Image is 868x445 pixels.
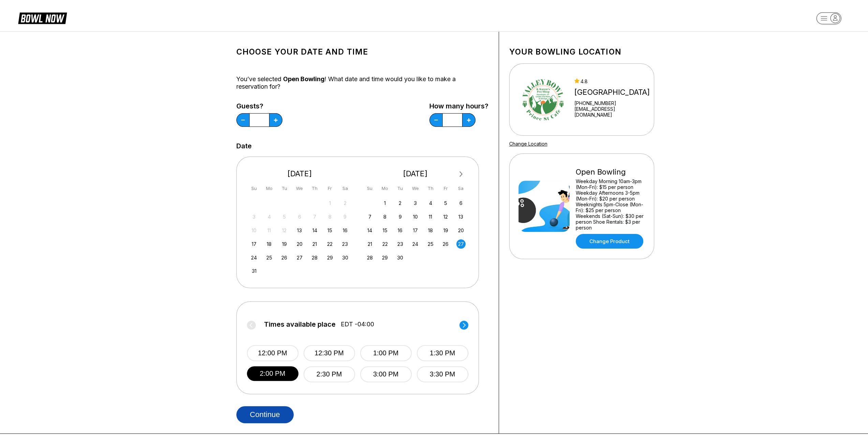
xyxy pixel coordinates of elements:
[265,239,274,249] div: Choose Monday, August 18th, 2025
[303,366,355,382] button: 2:30 PM
[265,226,274,235] div: Not available Monday, August 11th, 2025
[295,184,304,193] div: We
[360,345,411,361] button: 1:00 PM
[574,106,651,118] a: [EMAIL_ADDRESS][DOMAIN_NAME]
[411,226,420,235] div: Choose Wednesday, September 17th, 2025
[340,253,350,262] div: Choose Saturday, August 30th, 2025
[426,226,435,235] div: Choose Thursday, September 18th, 2025
[247,169,353,178] div: [DATE]
[456,198,466,208] div: Choose Saturday, September 6th, 2025
[456,169,467,180] button: Next Month
[576,234,643,249] a: Change Product
[360,366,411,382] button: 3:00 PM
[365,253,374,262] div: Choose Sunday, September 28th, 2025
[340,321,374,328] span: EDT -04:00
[280,184,289,193] div: Tu
[280,253,289,262] div: Choose Tuesday, August 26th, 2025
[396,253,405,262] div: Choose Tuesday, September 30th, 2025
[283,75,325,83] span: Open Bowling
[265,212,274,221] div: Not available Monday, August 4th, 2025
[456,184,466,193] div: Sa
[365,184,374,193] div: Su
[325,212,335,221] div: Not available Friday, August 8th, 2025
[303,345,355,361] button: 12:30 PM
[411,198,420,208] div: Choose Wednesday, September 3rd, 2025
[416,345,468,361] button: 1:30 PM
[340,198,350,208] div: Not available Saturday, August 2nd, 2025
[574,78,651,84] div: 4.8
[576,167,645,177] div: Open Bowling
[416,366,468,382] button: 3:30 PM
[340,184,350,193] div: Sa
[396,212,405,221] div: Choose Tuesday, September 9th, 2025
[295,226,304,235] div: Choose Wednesday, August 13th, 2025
[310,239,319,249] div: Choose Thursday, August 21st, 2025
[249,226,259,235] div: Not available Sunday, August 10th, 2025
[518,74,568,125] img: Valley Bowl
[396,198,405,208] div: Choose Tuesday, September 2nd, 2025
[325,184,335,193] div: Fr
[456,239,466,249] div: Choose Saturday, September 27th, 2025
[365,226,374,235] div: Choose Sunday, September 14th, 2025
[380,184,389,193] div: Mo
[310,212,319,221] div: Not available Thursday, August 7th, 2025
[280,226,289,235] div: Not available Tuesday, August 12th, 2025
[249,212,259,221] div: Not available Sunday, August 3rd, 2025
[518,181,570,232] img: Open Bowling
[441,239,450,249] div: Choose Friday, September 26th, 2025
[468,345,519,361] button: 4:00 PM
[380,198,389,208] div: Choose Monday, September 1st, 2025
[411,239,420,249] div: Choose Wednesday, September 24th, 2025
[576,178,645,231] div: Weekday Morning 10am-3pm (Mon-Fri): $15 per person Weekday Afternoons 3-5pm (Mon-Fri): $20 per pe...
[236,142,252,150] label: Date
[325,198,335,208] div: Not available Friday, August 1st, 2025
[396,184,405,193] div: Tu
[456,226,466,235] div: Choose Saturday, September 20th, 2025
[426,184,435,193] div: Th
[310,184,319,193] div: Th
[364,198,467,262] div: month 2025-09
[265,184,274,193] div: Mo
[236,47,488,57] h1: Choose your Date and time
[325,239,335,249] div: Choose Friday, August 22nd, 2025
[380,239,389,249] div: Choose Monday, September 22nd, 2025
[426,239,435,249] div: Choose Thursday, September 25th, 2025
[249,239,259,249] div: Choose Sunday, August 17th, 2025
[574,88,651,97] div: [GEOGRAPHIC_DATA]
[456,212,466,221] div: Choose Saturday, September 13th, 2025
[340,239,350,249] div: Choose Saturday, August 23rd, 2025
[295,239,304,249] div: Choose Wednesday, August 20th, 2025
[468,366,519,382] button: 6:00 PM
[509,47,654,57] h1: Your bowling location
[574,100,651,106] div: [PHONE_NUMBER]
[236,102,282,110] label: Guests?
[441,226,450,235] div: Choose Friday, September 19th, 2025
[340,226,350,235] div: Choose Saturday, August 16th, 2025
[264,321,335,328] span: Times available place
[310,253,319,262] div: Choose Thursday, August 28th, 2025
[396,239,405,249] div: Choose Tuesday, September 23rd, 2025
[249,253,259,262] div: Choose Sunday, August 24th, 2025
[380,226,389,235] div: Choose Monday, September 15th, 2025
[325,253,335,262] div: Choose Friday, August 29th, 2025
[441,184,450,193] div: Fr
[363,169,468,178] div: [DATE]
[236,406,294,423] button: Continue
[247,345,298,361] button: 12:00 PM
[380,253,389,262] div: Choose Monday, September 29th, 2025
[441,198,450,208] div: Choose Friday, September 5th, 2025
[426,198,435,208] div: Choose Thursday, September 4th, 2025
[249,266,259,276] div: Choose Sunday, August 31st, 2025
[249,198,351,276] div: month 2025-08
[429,102,488,110] label: How many hours?
[280,212,289,221] div: Not available Tuesday, August 5th, 2025
[441,212,450,221] div: Choose Friday, September 12th, 2025
[411,184,420,193] div: We
[295,212,304,221] div: Not available Wednesday, August 6th, 2025
[340,212,350,221] div: Not available Saturday, August 9th, 2025
[310,226,319,235] div: Choose Thursday, August 14th, 2025
[396,226,405,235] div: Choose Tuesday, September 16th, 2025
[509,141,547,147] a: Change Location
[295,253,304,262] div: Choose Wednesday, August 27th, 2025
[247,366,298,381] button: 2:00 PM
